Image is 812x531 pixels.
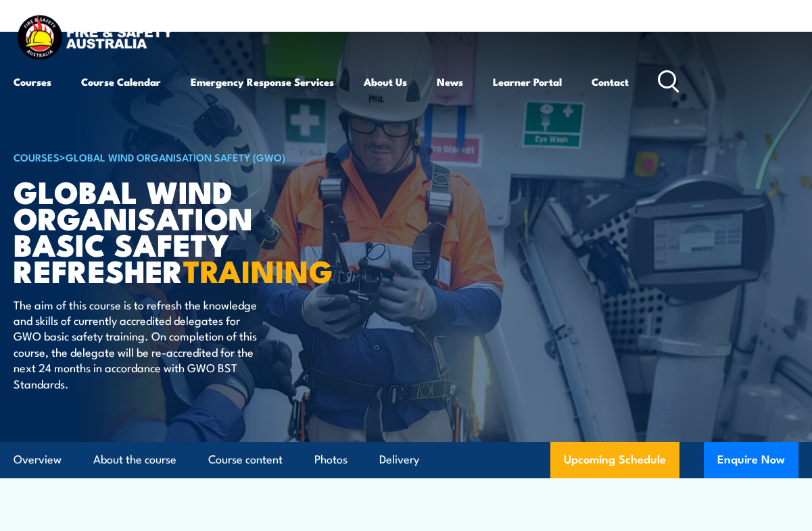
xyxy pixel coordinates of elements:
[14,66,51,98] a: Courses
[437,66,463,98] a: News
[704,442,798,478] button: Enquire Now
[14,297,260,391] p: The aim of this course is to refresh the knowledge and skills of currently accredited delegates f...
[592,66,629,98] a: Contact
[364,66,407,98] a: About Us
[191,66,334,98] a: Emergency Response Services
[14,149,348,165] h6: >
[379,442,419,478] a: Delivery
[81,66,161,98] a: Course Calendar
[550,442,679,478] a: Upcoming Schedule
[66,149,285,164] a: Global Wind Organisation Safety (GWO)
[93,442,176,478] a: About the course
[14,442,62,478] a: Overview
[14,149,59,164] a: COURSES
[208,442,283,478] a: Course content
[14,178,348,284] h1: Global Wind Organisation Basic Safety Refresher
[314,442,348,478] a: Photos
[493,66,562,98] a: Learner Portal
[183,247,333,293] strong: TRAINING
